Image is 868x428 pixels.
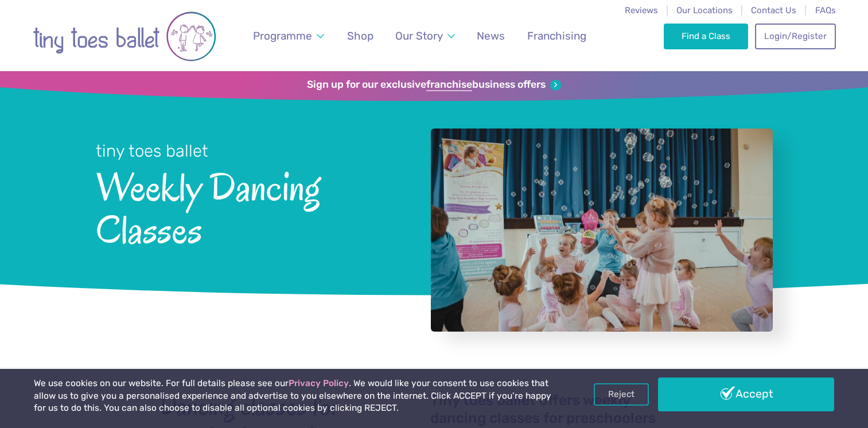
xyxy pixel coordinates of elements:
a: Our Story [390,22,460,49]
strong: franchise [426,79,472,91]
span: News [477,29,505,42]
a: News [472,22,511,49]
a: Reviews [625,5,658,15]
p: We use cookies on our website. For full details please see our . We would like your consent to us... [34,378,554,415]
a: Accept [658,378,834,411]
a: Sign up for our exclusivefranchisebusiness offers [307,79,561,91]
a: Contact Us [751,5,796,15]
small: tiny toes ballet [96,141,208,161]
span: Programme [253,29,312,42]
a: FAQs [815,5,836,15]
a: Programme [247,22,329,49]
a: Franchising [521,22,591,49]
a: Reject [594,383,649,405]
a: Privacy Policy [289,378,349,388]
a: Login/Register [755,24,835,49]
img: tiny toes ballet [33,7,216,65]
span: Our Story [395,29,443,42]
a: Our Locations [676,5,733,15]
span: Shop [347,29,373,42]
span: Weekly Dancing Classes [96,162,400,251]
a: Find a Class [664,24,748,49]
a: Shop [341,22,379,49]
span: Franchising [527,29,586,42]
